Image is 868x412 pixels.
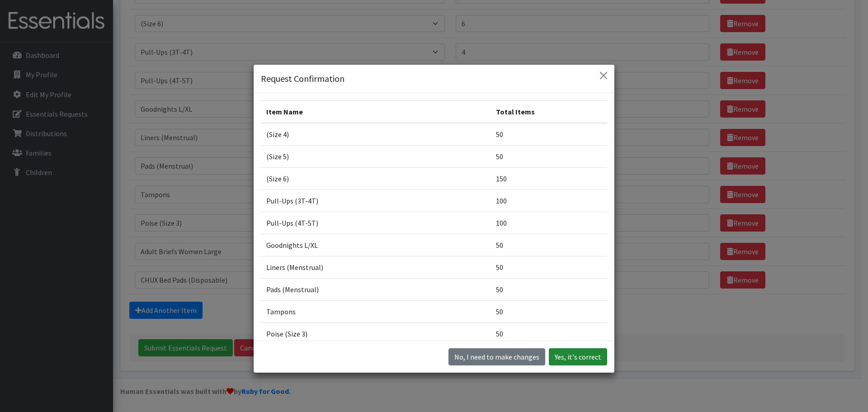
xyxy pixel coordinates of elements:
[261,301,491,323] td: Tampons
[491,123,607,146] td: 50
[261,72,344,85] h5: Request Confirmation
[491,168,607,190] td: 150
[491,256,607,279] td: 50
[261,234,491,256] td: Goodnights L/XL
[261,101,491,123] th: Item Name
[491,301,607,323] td: 50
[261,256,491,279] td: Liners (Menstrual)
[261,279,491,301] td: Pads (Menstrual)
[261,123,491,146] td: (Size 4)
[491,234,607,256] td: 50
[261,323,491,345] td: Poise (Size 3)
[261,146,491,168] td: (Size 5)
[261,168,491,190] td: (Size 6)
[491,323,607,345] td: 50
[491,101,607,123] th: Total Items
[261,190,491,212] td: Pull-Ups (3T-4T)
[491,212,607,234] td: 100
[448,348,545,365] button: No I need to make changes
[596,68,611,83] button: Close
[549,348,607,365] button: Yes, it's correct
[491,146,607,168] td: 50
[491,279,607,301] td: 50
[261,212,491,234] td: Pull-Ups (4T-5T)
[491,190,607,212] td: 100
